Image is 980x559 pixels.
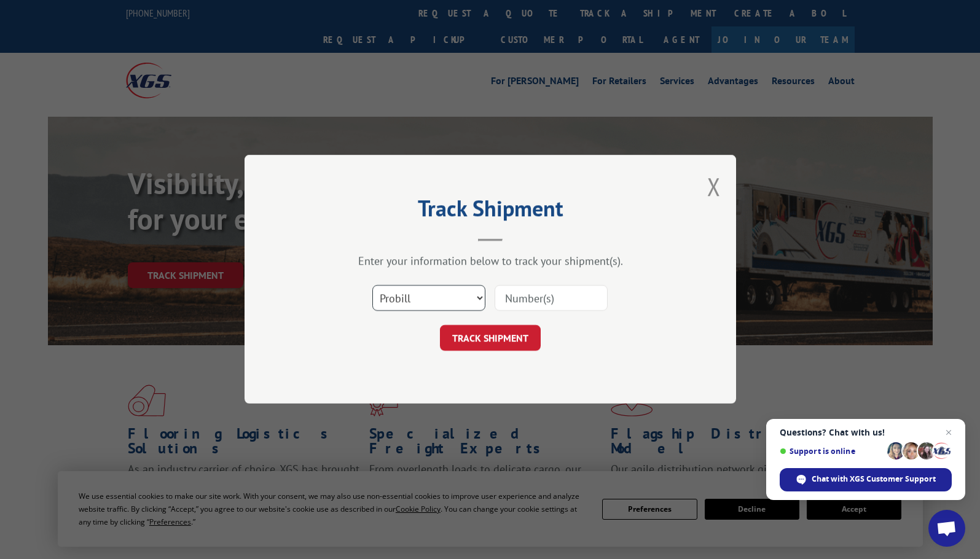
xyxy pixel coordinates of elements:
span: Chat with XGS Customer Support [812,474,936,485]
button: TRACK SHIPMENT [440,326,541,351]
button: Close modal [707,170,721,203]
span: Close chat [941,425,956,440]
div: Enter your information below to track your shipment(s). [306,254,675,268]
div: Open chat [928,510,965,547]
input: Number(s) [495,286,608,311]
h2: Track Shipment [306,200,675,223]
span: Questions? Chat with us! [780,428,952,437]
div: Chat with XGS Customer Support [780,468,952,491]
span: Support is online [780,447,883,456]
